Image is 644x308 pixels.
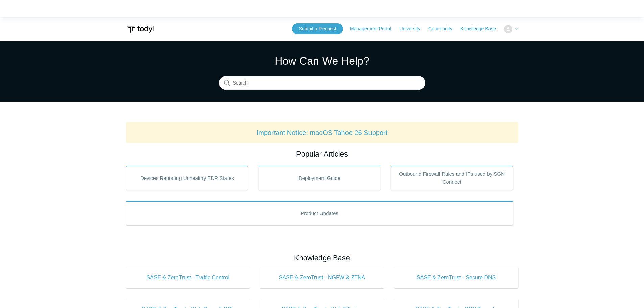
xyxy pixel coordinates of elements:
[460,25,503,32] a: Knowledge Base
[126,166,248,190] a: Devices Reporting Unhealthy EDR States
[260,267,384,288] a: SASE & ZeroTrust - NGFW & ZTNA
[399,25,427,32] a: University
[126,267,250,288] a: SASE & ZeroTrust - Traffic Control
[219,53,425,69] h1: How Can We Help?
[219,76,425,90] input: Search
[270,274,374,282] span: SASE & ZeroTrust - NGFW & ZTNA
[394,267,518,288] a: SASE & ZeroTrust - Secure DNS
[126,23,155,35] img: Todyl Support Center Help Center home page
[391,166,513,190] a: Outbound Firewall Rules and IPs used by SGN Connect
[126,252,518,263] h2: Knowledge Base
[404,274,508,282] span: SASE & ZeroTrust - Secure DNS
[428,25,459,32] a: Community
[257,129,388,136] a: Important Notice: macOS Tahoe 26 Support
[126,201,513,225] a: Product Updates
[350,25,398,32] a: Management Portal
[126,148,518,160] h2: Popular Articles
[292,23,343,34] a: Submit a Request
[258,166,381,190] a: Deployment Guide
[136,274,240,282] span: SASE & ZeroTrust - Traffic Control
